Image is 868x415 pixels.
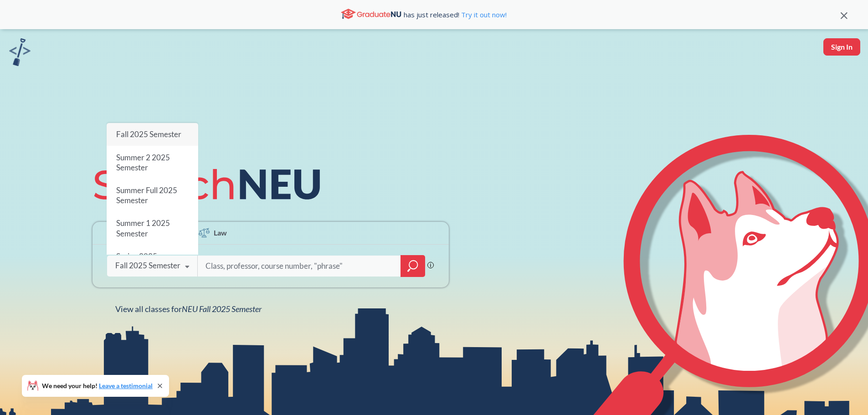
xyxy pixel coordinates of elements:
span: Law [214,227,227,238]
span: Summer Full 2025 Semester [116,185,177,205]
div: Fall 2025 Semester [115,261,180,271]
span: Summer 1 2025 Semester [116,218,169,238]
input: Class, professor, course number, "phrase" [205,256,394,276]
span: View all classes for [115,304,262,314]
a: sandbox logo [9,38,31,69]
button: Sign In [823,38,860,56]
a: Leave a testimonial [99,382,153,389]
span: We need your help! [42,383,153,389]
svg: magnifying glass [407,260,418,272]
span: Fall 2025 Semester [116,129,181,139]
span: Summer 2 2025 Semester [116,152,169,172]
span: Spring 2025 Semester [116,251,157,271]
span: NEU Fall 2025 Semester [182,304,262,314]
a: Try it out now! [459,10,507,19]
img: sandbox logo [9,38,31,66]
div: magnifying glass [401,255,425,277]
span: has just released! [404,10,507,20]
